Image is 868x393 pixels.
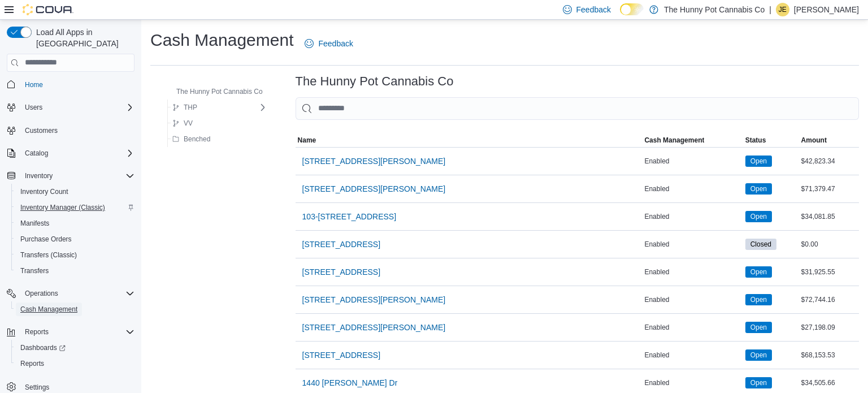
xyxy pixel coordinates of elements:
[20,343,66,352] span: Dashboards
[750,156,767,166] span: Open
[799,154,859,168] div: $42,823.34
[11,301,139,317] button: Cash Management
[25,126,58,135] span: Customers
[750,211,767,222] span: Open
[150,29,293,51] h1: Cash Management
[642,133,743,147] button: Cash Management
[160,85,267,98] button: The Hunny Pot Cannabis Co
[750,322,767,332] span: Open
[16,264,134,278] span: Transfers
[799,321,859,334] div: $27,198.09
[25,383,49,392] span: Settings
[298,316,450,339] button: [STREET_ADDRESS][PERSON_NAME]
[745,349,772,361] span: Open
[2,145,139,161] button: Catalog
[302,239,380,250] span: [STREET_ADDRESS]
[32,27,134,49] span: Load All Apps in [GEOGRAPHIC_DATA]
[642,293,743,306] div: Enabled
[11,215,139,231] button: Manifests
[16,232,76,246] a: Purchase Orders
[16,341,134,355] span: Dashboards
[644,136,704,145] span: Cash Management
[25,171,53,180] span: Inventory
[302,156,446,167] span: [STREET_ADDRESS][PERSON_NAME]
[296,97,859,120] input: This is a search bar. As you type, the results lower in the page will automatically filter.
[11,247,139,263] button: Transfers (Classic)
[16,201,110,214] a: Inventory Manager (Classic)
[184,135,210,144] span: Benched
[801,136,827,145] span: Amount
[750,295,767,305] span: Open
[642,265,743,279] div: Enabled
[176,87,263,96] span: The Hunny Pot Cannabis Co
[642,348,743,362] div: Enabled
[16,341,70,355] a: Dashboards
[25,289,58,298] span: Operations
[11,184,139,200] button: Inventory Count
[20,251,77,260] span: Transfers (Classic)
[11,263,139,279] button: Transfers
[20,123,134,137] span: Customers
[25,103,42,112] span: Users
[2,168,139,184] button: Inventory
[745,239,776,250] span: Closed
[302,294,446,305] span: [STREET_ADDRESS][PERSON_NAME]
[16,185,134,198] span: Inventory Count
[16,248,134,262] span: Transfers (Classic)
[2,122,139,139] button: Customers
[20,78,47,92] a: Home
[745,136,766,145] span: Status
[799,293,859,306] div: $72,744.16
[745,183,772,195] span: Open
[750,239,771,249] span: Closed
[2,100,139,115] button: Users
[745,211,772,222] span: Open
[298,205,401,228] button: 103-[STREET_ADDRESS]
[300,32,357,55] a: Feedback
[20,77,134,92] span: Home
[20,287,63,300] button: Operations
[298,178,450,200] button: [STREET_ADDRESS][PERSON_NAME]
[745,294,772,305] span: Open
[16,217,54,230] a: Manifests
[302,349,380,361] span: [STREET_ADDRESS]
[750,267,767,277] span: Open
[642,154,743,168] div: Enabled
[16,248,81,262] a: Transfers (Classic)
[750,184,767,194] span: Open
[16,303,134,316] span: Cash Management
[642,321,743,334] div: Enabled
[2,286,139,301] button: Operations
[11,340,139,356] a: Dashboards
[620,3,644,15] input: Dark Mode
[168,101,202,114] button: THP
[799,182,859,196] div: $71,379.47
[16,232,134,246] span: Purchase Orders
[779,3,787,16] span: JE
[743,133,799,147] button: Status
[23,4,73,15] img: Cova
[745,377,772,388] span: Open
[25,149,48,158] span: Catalog
[799,376,859,390] div: $34,505.66
[302,377,398,388] span: 1440 [PERSON_NAME] Dr
[16,217,134,230] span: Manifests
[298,233,385,256] button: [STREET_ADDRESS]
[20,235,72,244] span: Purchase Orders
[799,210,859,223] div: $34,081.85
[298,344,385,366] button: [STREET_ADDRESS]
[750,378,767,388] span: Open
[20,146,134,160] span: Catalog
[20,219,49,228] span: Manifests
[745,266,772,278] span: Open
[296,133,643,147] button: Name
[16,357,134,370] span: Reports
[799,133,859,147] button: Amount
[745,156,772,167] span: Open
[20,359,44,368] span: Reports
[664,3,765,16] p: The Hunny Pot Cannabis Co
[794,3,859,16] p: [PERSON_NAME]
[11,356,139,372] button: Reports
[11,200,139,215] button: Inventory Manager (Classic)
